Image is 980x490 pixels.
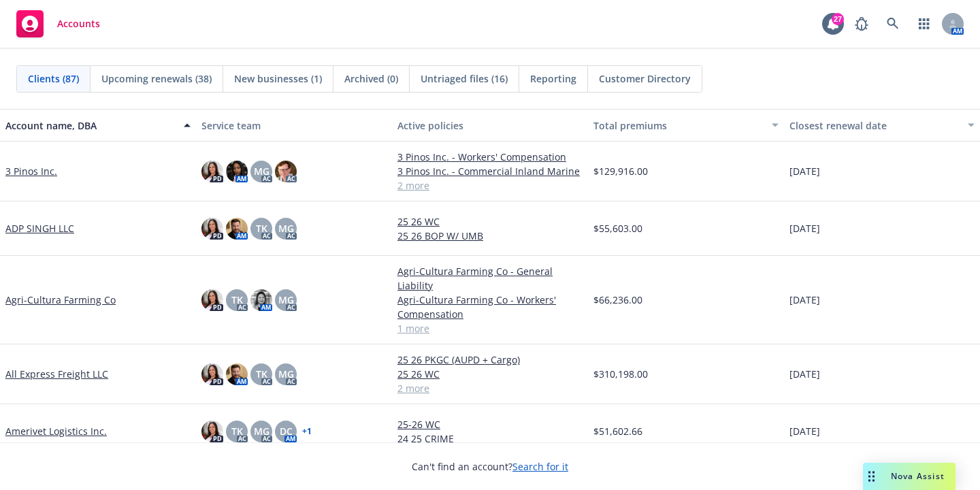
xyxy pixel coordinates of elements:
span: MG [278,221,294,235]
div: Total premiums [593,118,764,133]
span: TK [231,293,243,307]
a: Search for it [512,460,568,473]
span: Accounts [57,18,100,29]
span: [DATE] [789,164,820,178]
img: photo [201,363,223,385]
a: 1 more [397,321,583,336]
span: Clients (87) [28,71,79,86]
div: Service team [201,118,387,133]
span: $66,236.00 [593,293,642,307]
a: 24 25 CRIME [397,431,583,446]
a: Accounts [11,5,105,43]
img: photo [226,218,248,240]
span: Customer Directory [599,71,691,86]
a: 25 26 PKGC (AUPD + Cargo) [397,353,583,367]
span: $55,603.00 [593,221,642,235]
button: Total premiums [588,109,784,142]
img: photo [226,161,248,182]
span: [DATE] [789,424,820,438]
span: $51,602.66 [593,424,642,438]
img: photo [226,363,248,385]
span: New businesses (1) [234,71,322,86]
span: TK [256,367,267,381]
span: [DATE] [789,221,820,235]
a: 2 more [397,381,583,395]
span: MG [254,164,269,178]
a: Report a Bug [848,10,875,37]
a: 25 26 BOP W/ UMB [397,229,583,243]
span: TK [256,221,267,235]
img: photo [201,218,223,240]
img: photo [250,289,272,311]
a: Amerivet Logistics Inc. [5,424,107,438]
span: Reporting [530,71,576,86]
img: photo [275,161,297,182]
span: [DATE] [789,293,820,307]
span: $310,198.00 [593,367,648,381]
span: DC [280,424,293,438]
img: photo [201,421,223,442]
span: Untriaged files (16) [421,71,508,86]
a: 3 Pinos Inc. [5,164,57,178]
a: 3 Pinos Inc. - Workers' Compensation [397,150,583,164]
div: 27 [832,13,844,25]
span: Archived (0) [344,71,398,86]
button: Service team [196,109,392,142]
span: TK [231,424,243,438]
a: 2 more [397,178,583,193]
span: MG [278,367,294,381]
span: MG [254,424,269,438]
span: Can't find an account? [412,459,568,474]
span: Nova Assist [891,470,945,482]
div: Active policies [397,118,583,133]
a: ADP SINGH LLC [5,221,74,235]
a: All Express Freight LLC [5,367,108,381]
span: [DATE] [789,367,820,381]
span: Upcoming renewals (38) [101,71,212,86]
div: Account name, DBA [5,118,176,133]
span: $129,916.00 [593,164,648,178]
a: Agri-Cultura Farming Co [5,293,116,307]
a: 25 26 WC [397,367,583,381]
button: Closest renewal date [784,109,980,142]
a: 25 26 WC [397,214,583,229]
a: Search [879,10,906,37]
div: Drag to move [863,463,880,490]
button: Active policies [392,109,588,142]
img: photo [201,161,223,182]
a: Agri-Cultura Farming Co - Workers' Compensation [397,293,583,321]
div: Closest renewal date [789,118,960,133]
a: 3 Pinos Inc. - Commercial Inland Marine [397,164,583,178]
a: + 1 [302,427,312,436]
span: MG [278,293,294,307]
a: 25-26 WC [397,417,583,431]
a: Switch app [911,10,938,37]
button: Nova Assist [863,463,955,490]
img: photo [201,289,223,311]
a: Agri-Cultura Farming Co - General Liability [397,264,583,293]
